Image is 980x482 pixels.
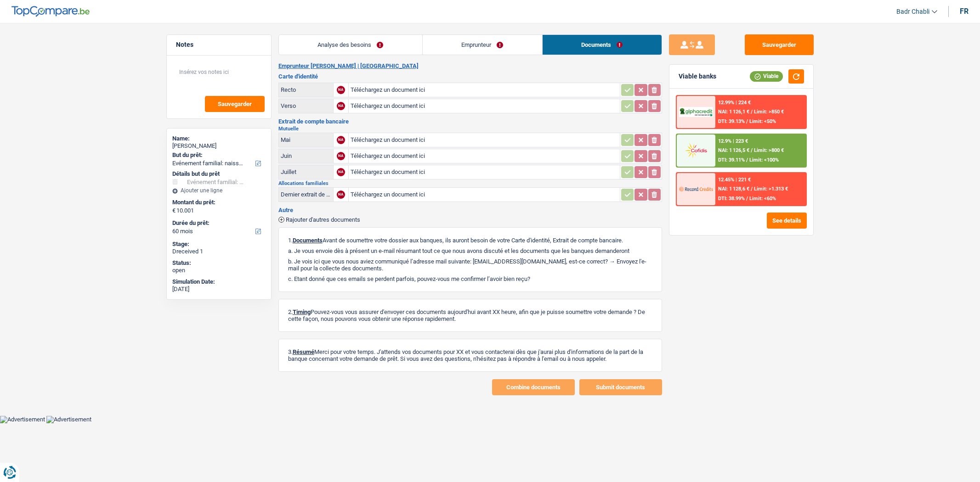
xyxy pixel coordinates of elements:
[718,138,748,144] div: 12.9% | 223 €
[492,379,575,395] button: Combine documents
[718,118,745,124] span: DTI: 39.13%
[751,109,753,115] span: /
[337,191,345,199] div: NA
[896,8,929,16] span: Badr Chabli
[176,41,262,49] h5: Notes
[172,135,266,142] div: Name:
[286,217,360,223] span: Rajouter d'autres documents
[281,102,331,109] div: Verso
[293,348,314,355] span: Résumé
[718,196,745,202] span: DTI: 38.99%
[751,186,753,192] span: /
[288,237,652,244] p: 1. Avant de soumettre votre dossier aux banques, ils auront besoin de votre Carte d'identité, Ext...
[337,168,345,176] div: NA
[288,258,652,272] p: b. Je vois ici que vous nous aviez communiqué l’adresse mail suivante: [EMAIL_ADDRESS][DOMAIN_NA...
[172,219,264,227] label: Durée du prêt:
[288,308,652,322] p: 2. Pouvez-vous vous assurer d'envoyer ces documents aujourd'hui avant XX heure, afin que je puiss...
[172,259,266,267] div: Status:
[278,217,360,223] button: Rajouter d'autres documents
[278,118,662,124] h3: Extrait de compte bancaire
[281,136,331,143] div: Mai
[746,157,748,163] span: /
[745,34,814,55] button: Sauvegarder
[718,157,745,163] span: DTI: 39.11%
[281,191,331,198] div: Dernier extrait de compte pour vos allocations familiales
[278,126,662,131] h2: Mutuelle
[749,157,779,163] span: Limit: <100%
[172,241,266,248] div: Stage:
[337,152,345,160] div: NA
[172,187,266,194] div: Ajouter une ligne
[751,147,753,153] span: /
[278,62,662,70] h2: Emprunteur [PERSON_NAME] | [GEOGRAPHIC_DATA]
[679,107,713,118] img: AlphaCredit
[46,416,91,423] img: Advertisement
[889,4,937,19] a: Badr Chabli
[750,71,783,81] div: Viable
[172,199,264,206] label: Montant du prêt:
[337,102,345,110] div: NA
[679,180,713,197] img: Record Credits
[718,177,751,183] div: 12.45% | 221 €
[172,207,176,214] span: €
[746,196,748,202] span: /
[679,73,716,80] div: Viable banks
[749,196,776,202] span: Limit: <60%
[172,170,266,178] div: Détails but du prêt
[960,7,969,16] div: fr
[718,100,751,106] div: 12.99% | 224 €
[718,109,749,115] span: NAI: 1 126,1 €
[172,286,266,293] div: [DATE]
[746,118,748,124] span: /
[754,147,784,153] span: Limit: >800 €
[172,151,264,159] label: But du prêt:
[172,248,266,255] div: Dreceived 1
[11,6,90,17] img: TopCompare Logo
[293,308,311,315] span: Timing
[278,207,662,213] h3: Autre
[293,237,323,244] span: Documents
[754,186,788,192] span: Limit: >1.313 €
[579,379,662,395] button: Submit documents
[218,101,252,107] span: Sauvegarder
[205,96,265,112] button: Sauvegarder
[172,278,266,286] div: Simulation Date:
[281,152,331,159] div: Juin
[278,73,662,79] h3: Carte d'identité
[767,213,807,229] button: See details
[288,348,652,362] p: 3. Merci pour votre temps. J'attends vos documents pour XX et vous contacterai dès que j'aurai p...
[172,142,266,150] div: [PERSON_NAME]
[281,168,331,175] div: Juillet
[423,35,542,55] a: Emprunteur
[279,35,422,55] a: Analyse des besoins
[718,186,749,192] span: NAI: 1 128,6 €
[278,181,662,186] h2: Allocations familiales
[754,109,784,115] span: Limit: >850 €
[337,136,345,144] div: NA
[749,118,776,124] span: Limit: <50%
[337,86,345,94] div: NA
[679,142,713,159] img: Cofidis
[288,247,652,254] p: a. Je vous envoie dès à présent un e-mail résumant tout ce que nous avons discuté et les doc...
[543,35,662,55] a: Documents
[172,267,266,274] div: open
[718,147,749,153] span: NAI: 1 126,5 €
[288,275,652,282] p: c. Etant donné que ces emails se perdent parfois, pouvez-vous me confirmer l’avoir bien reçu?
[281,86,331,93] div: Recto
